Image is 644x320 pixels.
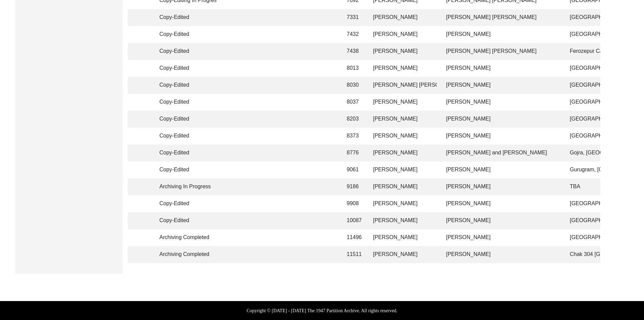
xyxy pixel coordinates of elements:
td: Copy-Edited [156,162,216,178]
td: [PERSON_NAME] [369,212,437,229]
td: Copy-Edited [156,128,216,145]
td: Copy-Edited [156,212,216,229]
td: [PERSON_NAME] [369,229,437,246]
td: [PERSON_NAME] [369,128,437,145]
td: [PERSON_NAME] [442,26,560,43]
td: Copy-Edited [156,195,216,212]
td: [PERSON_NAME] [442,246,560,263]
td: [PERSON_NAME] [369,246,437,263]
td: [PERSON_NAME] [442,94,560,111]
td: Copy-Edited [156,9,216,26]
td: Archiving Completed [156,229,216,246]
td: 9186 [343,178,364,195]
td: Archiving In Progress [156,178,216,195]
td: Copy-Edited [156,77,216,94]
td: [PERSON_NAME] [442,60,560,77]
td: [PERSON_NAME] [442,212,560,229]
td: Copy-Edited [156,145,216,162]
td: Copy-Edited [156,26,216,43]
td: 8030 [343,77,364,94]
td: 8203 [343,111,364,128]
td: [PERSON_NAME] [442,111,560,128]
td: 11511 [343,246,364,263]
td: Copy-Edited [156,94,216,111]
td: [PERSON_NAME] [PERSON_NAME] [369,77,437,94]
td: 8776 [343,145,364,162]
td: 8373 [343,128,364,145]
td: [PERSON_NAME] [369,111,437,128]
td: Copy-Edited [156,111,216,128]
td: [PERSON_NAME] [369,9,437,26]
td: [PERSON_NAME] [442,128,560,145]
td: [PERSON_NAME] [369,145,437,162]
td: [PERSON_NAME] [369,26,437,43]
td: Copy-Edited [156,43,216,60]
td: Copy-Edited [156,60,216,77]
td: 7432 [343,26,364,43]
td: [PERSON_NAME] [369,178,437,195]
td: 7331 [343,9,364,26]
td: [PERSON_NAME] [442,178,560,195]
td: [PERSON_NAME] [369,195,437,212]
td: 7438 [343,43,364,60]
td: [PERSON_NAME] [442,195,560,212]
td: [PERSON_NAME] [PERSON_NAME] [442,43,560,60]
td: 8013 [343,60,364,77]
td: [PERSON_NAME] [369,43,437,60]
label: Copyright © [DATE] - [DATE] The 1947 Partition Archive. All rights reserved. [246,307,397,314]
td: 10087 [343,212,364,229]
td: [PERSON_NAME] and [PERSON_NAME] [442,145,560,162]
td: [PERSON_NAME] [369,162,437,178]
td: 9908 [343,195,364,212]
td: [PERSON_NAME] [442,77,560,94]
td: Archiving Completed [156,246,216,263]
td: [PERSON_NAME] [442,229,560,246]
td: 11496 [343,229,364,246]
td: 8037 [343,94,364,111]
td: [PERSON_NAME] [PERSON_NAME] [442,9,560,26]
td: 9061 [343,162,364,178]
td: [PERSON_NAME] [369,60,437,77]
td: [PERSON_NAME] [442,162,560,178]
td: [PERSON_NAME] [369,94,437,111]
